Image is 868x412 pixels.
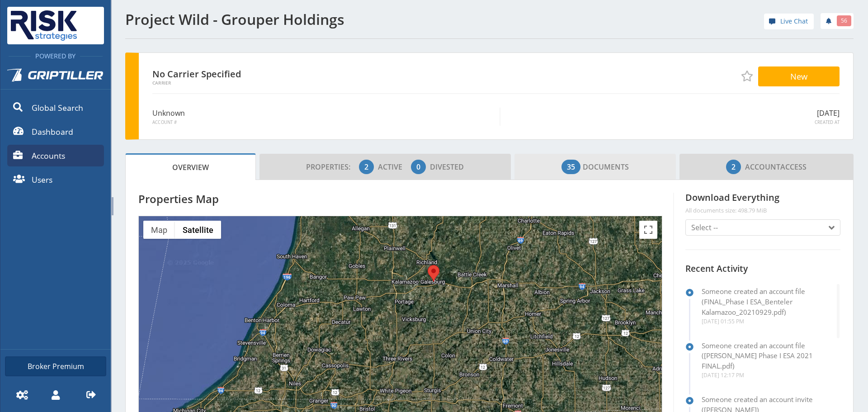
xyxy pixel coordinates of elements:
span: 0 [416,161,420,172]
a: 56 [821,13,854,29]
a: Dashboard [7,121,104,142]
button: Show street map [143,221,175,239]
div: Unknown [152,108,500,126]
button: Toggle fullscreen view [639,221,657,239]
span: Add to Favorites [741,71,752,81]
span: All documents size: 498.79 MiB [685,207,840,214]
span: Live Chat [780,16,808,26]
span: 2 [731,161,736,172]
span: 56 [841,17,847,25]
span: Properties: [306,162,357,172]
span: Global Search [32,102,83,114]
a: Broker Premium [5,356,106,376]
span: Dashboard [32,126,73,137]
h4: Download Everything [685,193,840,214]
div: [DATE] 01:55 PM [702,317,831,326]
div: No Carrier Specified [152,66,297,85]
span: 2 [364,161,368,172]
span: New [790,71,807,82]
img: Risk Strategies Company [7,7,80,44]
div: [DATE] [500,108,840,126]
span: Created At [507,119,840,126]
a: Global Search [7,97,104,118]
span: Account [745,162,780,172]
span: Carrier [152,81,297,85]
span: 35 [567,161,575,172]
h5: Recent Activity [685,264,840,274]
h1: Project Wild - Grouper Holdings [125,11,484,28]
a: Live Chat [764,14,814,29]
button: New [758,66,840,86]
a: Griptiller [0,61,111,95]
p: Someone created an account file (FINAL_Phase I ESA_Benteler Kalamazoo_20210929.pdf) [702,286,831,317]
span: Documents [561,158,629,176]
span: Access [726,158,807,176]
span: Select -- [691,222,718,233]
span: Overview [172,158,209,176]
h4: Properties Map [138,193,662,205]
span: Users [32,174,52,185]
div: notifications [814,11,854,29]
span: Divested [430,162,464,172]
a: Accounts [7,145,104,166]
a: Users [7,169,104,190]
div: help [764,14,814,32]
span: Active [378,162,409,172]
button: Show satellite imagery [175,221,221,239]
p: Someone created an account file ([PERSON_NAME] Phase I ESA 2021 FINAL.pdf) [702,341,831,371]
div: [DATE] 12:17 PM [702,371,831,379]
button: Select -- [685,219,840,236]
span: Powered By [31,52,80,60]
span: Account # [152,119,493,126]
span: Accounts [32,150,65,161]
